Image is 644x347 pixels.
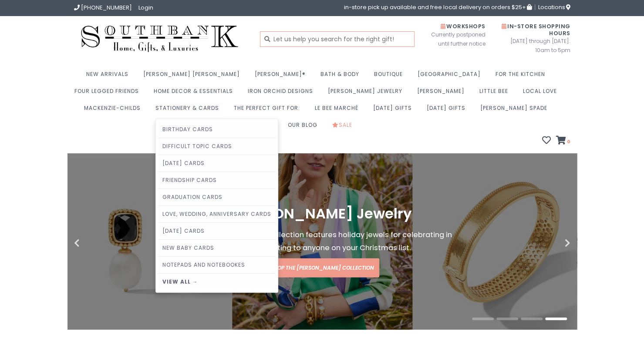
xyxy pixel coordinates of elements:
[84,102,145,119] a: MacKenzie-Childs
[158,172,276,188] a: Friendship Cards
[479,85,513,102] a: Little Bee
[74,23,246,55] img: Southbank Gift Company -- Home, Gifts, and Luxuries
[496,317,518,320] button: 2 of 4
[315,102,363,119] a: Le Bee Marché
[344,4,532,10] span: in-store pick up available and free local delivery on orders $25+
[74,85,143,102] a: Four Legged Friends
[158,274,276,290] a: View all →
[417,85,469,102] a: [PERSON_NAME]
[556,137,570,145] a: 0
[441,23,486,30] span: Workshops
[472,317,494,320] button: 1 of 4
[374,68,407,85] a: Boutique
[288,119,322,136] a: Our Blog
[418,68,485,85] a: [GEOGRAPHIC_DATA]
[260,31,415,47] input: Let us help you search for the right gift!
[158,155,276,172] a: [DATE] Cards
[158,138,276,155] a: Difficult Topic Cards
[255,68,310,85] a: [PERSON_NAME]®
[188,206,456,221] h1: [PERSON_NAME] Jewelry
[535,4,570,10] a: Locations
[158,257,276,273] a: Notepads and Notebookes
[566,138,570,145] span: 0
[158,121,276,138] a: Birthday Cards
[86,68,133,85] a: New Arrivals
[248,85,317,102] a: Iron Orchid Designs
[521,317,543,320] button: 3 of 4
[158,206,276,222] a: Love, Wedding, Anniversary Cards
[496,68,550,85] a: For the Kitchen
[502,23,570,37] span: In-Store Shopping Hours
[328,85,407,102] a: [PERSON_NAME] Jewelry
[499,36,570,55] span: [DATE] through [DATE]: 10am to 5pm
[538,3,570,11] span: Locations
[154,85,237,102] a: Home Decor & Essentials
[480,102,552,119] a: [PERSON_NAME] Spade
[427,102,470,119] a: [DATE] Gifts
[74,239,118,248] button: Previous
[527,239,570,248] button: Next
[420,30,486,48] span: Currently postponed until further notice
[81,3,132,12] span: [PHONE_NUMBER]
[332,119,357,136] a: Sale
[234,102,304,119] a: The perfect gift for:
[523,85,561,102] a: Local Love
[74,3,132,12] a: [PHONE_NUMBER]
[545,317,567,320] button: 4 of 4
[373,102,416,119] a: [DATE] Gifts
[143,68,244,85] a: [PERSON_NAME] [PERSON_NAME]
[265,258,379,278] a: Shop the [PERSON_NAME] Collection
[320,68,364,85] a: Bath & Body
[192,230,452,253] span: The [PERSON_NAME] Collection features holiday jewels for celebrating in style and gifting to anyo...
[155,102,223,119] a: Stationery & Cards
[158,223,276,239] a: [DATE] Cards
[138,3,153,12] a: Login
[158,240,276,256] a: New Baby Cards
[158,189,276,205] a: Graduation Cards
